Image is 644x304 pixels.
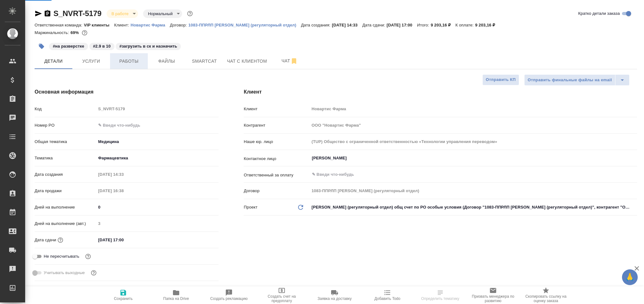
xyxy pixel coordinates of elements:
[519,286,572,304] button: Скопировать ссылку на оценку заказа
[634,174,635,175] button: Open
[130,23,170,27] p: Новартис Фарма
[96,170,151,179] input: Пустое поле
[290,57,298,65] svg: Отписаться
[35,237,56,243] p: Дата сдачи
[76,57,106,65] span: Услуги
[96,186,151,195] input: Пустое поле
[35,10,42,17] button: Скопировать ссылку для ЯМессенджера
[227,57,267,65] span: Чат с клиентом
[244,188,309,194] p: Договор
[578,10,620,17] span: Кратко детали заказа
[53,43,84,49] p: #на разверстке
[244,204,258,210] p: Проект
[90,269,98,277] button: Выбери, если сб и вс нужно считать рабочими днями для выполнения заказа.
[188,23,301,27] p: 1083-ППРЛП [PERSON_NAME] (регуляторный отдел)
[35,88,219,96] h4: Основная информация
[309,186,637,195] input: Пустое поле
[482,74,519,85] button: Отправить КП
[244,172,309,178] p: Ответственный за оплату
[53,9,102,18] a: S_NVRT-5179
[146,11,175,16] button: Нормальный
[150,286,203,304] button: Папка на Drive
[38,57,69,65] span: Детали
[93,43,111,49] p: #2.9 в 10
[475,23,500,27] p: 9 203,16 ₽
[244,88,637,96] h4: Клиент
[143,9,182,18] div: В работе
[44,270,85,276] span: Учитывать выходные
[244,106,309,112] p: Клиент
[309,202,637,213] div: [PERSON_NAME] (регуляторный отдел) общ счет по РО особые условия (Договор "1083-ППРЛП [PERSON_NAM...
[523,294,569,303] span: Скопировать ссылку на оценку заказа
[96,235,151,244] input: ✎ Введи что-нибудь
[56,236,64,244] button: Если добавить услуги и заполнить их объемом, то дата рассчитается автоматически
[119,43,177,49] p: #загрузить в ск и назначить
[625,271,635,284] span: 🙏
[130,22,170,27] a: Новартис Фарма
[259,294,304,303] span: Создать счет на предоплату
[115,43,182,49] span: загрузить в ск и назначить
[96,203,219,212] input: ✎ Введи что-нибудь
[309,121,637,130] input: Пустое поле
[362,23,386,27] p: Дата сдачи:
[96,136,219,147] div: Медицина
[255,286,308,304] button: Создать счет на предоплату
[35,139,96,145] p: Общая тематика
[203,286,255,304] button: Создать рекламацию
[44,253,79,260] span: Не пересчитывать
[189,57,219,65] span: Smartcat
[470,294,516,303] span: Призвать менеджера по развитию
[332,23,363,27] p: [DATE] 14:33
[96,153,219,163] div: Фармацевтика
[244,122,309,129] p: Контрагент
[361,286,414,304] button: Добавить Todo
[210,296,248,301] span: Создать рекламацию
[84,23,114,27] p: VIP клиенты
[163,296,189,301] span: Папка на Drive
[634,158,635,159] button: Open
[80,29,89,37] button: 2388.00 RUB;
[44,10,51,17] button: Скопировать ссылку
[301,23,332,27] p: Дата создания:
[97,286,150,304] button: Сохранить
[35,221,96,227] p: Дней на выполнение (авт.)
[417,23,430,27] p: Итого:
[622,269,638,285] button: 🙏
[35,30,70,35] p: Маржинальность:
[48,43,89,49] span: на разверстке
[35,155,96,161] p: Тематика
[96,104,219,113] input: Пустое поле
[275,57,305,65] span: Чат
[318,296,352,301] span: Заявка на доставку
[152,57,182,65] span: Файлы
[96,219,219,228] input: Пустое поле
[110,11,130,16] button: В работе
[244,156,309,162] p: Контактное лицо
[114,23,130,27] p: Клиент:
[188,22,301,27] a: 1083-ППРЛП [PERSON_NAME] (регуляторный отдел)
[186,9,194,18] button: Доп статусы указывают на важность/срочность заказа
[528,77,612,84] span: Отправить финальные файлы на email
[35,23,84,27] p: Ответственная команда:
[421,296,459,301] span: Определить тематику
[35,204,96,210] p: Дней на выполнение
[387,23,417,27] p: [DATE] 17:00
[524,74,630,86] div: split button
[70,30,80,35] p: 69%
[311,171,614,178] input: ✎ Введи что-нибудь
[35,106,96,112] p: Код
[96,121,219,130] input: ✎ Введи что-нибудь
[244,139,309,145] p: Наше юр. лицо
[35,171,96,178] p: Дата создания
[89,43,115,49] span: 2.9 в 10
[486,76,516,83] span: Отправить КП
[431,23,456,27] p: 9 203,16 ₽
[35,39,48,53] button: Добавить тэг
[84,252,92,261] button: Включи, если не хочешь, чтобы указанная дата сдачи изменилась после переставления заказа в 'Подтв...
[35,122,96,129] p: Номер PO
[114,57,144,65] span: Работы
[455,23,475,27] p: К оплате:
[309,104,637,113] input: Пустое поле
[35,188,96,194] p: Дата продажи
[467,286,519,304] button: Призвать менеджера по развитию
